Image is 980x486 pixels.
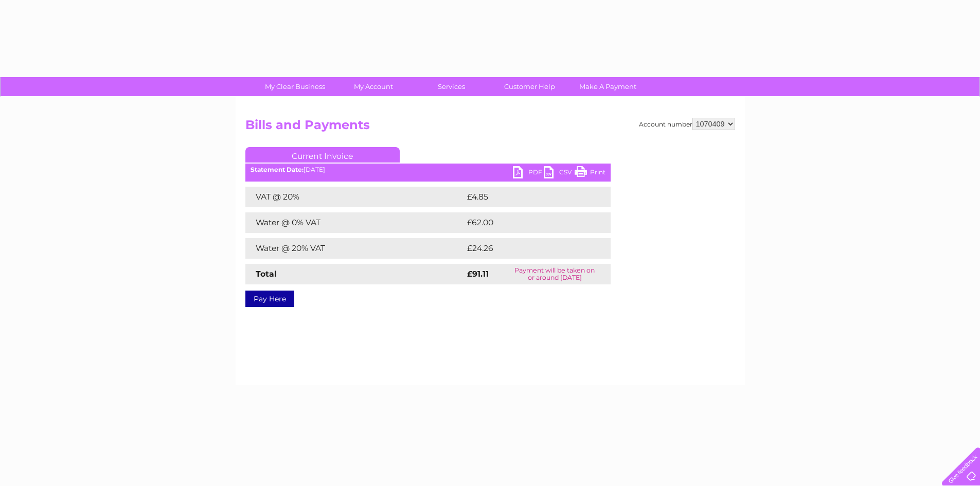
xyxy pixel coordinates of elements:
[245,238,465,259] td: Water @ 20% VAT
[565,77,650,96] a: Make A Payment
[544,166,575,181] a: CSV
[465,238,590,259] td: £24.26
[465,187,586,207] td: £4.85
[245,291,294,307] a: Pay Here
[409,77,494,96] a: Services
[245,166,611,173] div: [DATE]
[499,264,610,284] td: Payment will be taken on or around [DATE]
[331,77,416,96] a: My Account
[245,212,465,233] td: Water @ 0% VAT
[513,166,544,181] a: PDF
[245,147,400,163] a: Current Invoice
[245,187,465,207] td: VAT @ 20%
[467,269,489,279] strong: £91.11
[465,212,590,233] td: £62.00
[487,77,572,96] a: Customer Help
[253,77,337,96] a: My Clear Business
[575,166,605,181] a: Print
[251,166,304,173] b: Statement Date:
[256,269,277,279] strong: Total
[639,118,735,130] div: Account number
[245,118,735,137] h2: Bills and Payments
